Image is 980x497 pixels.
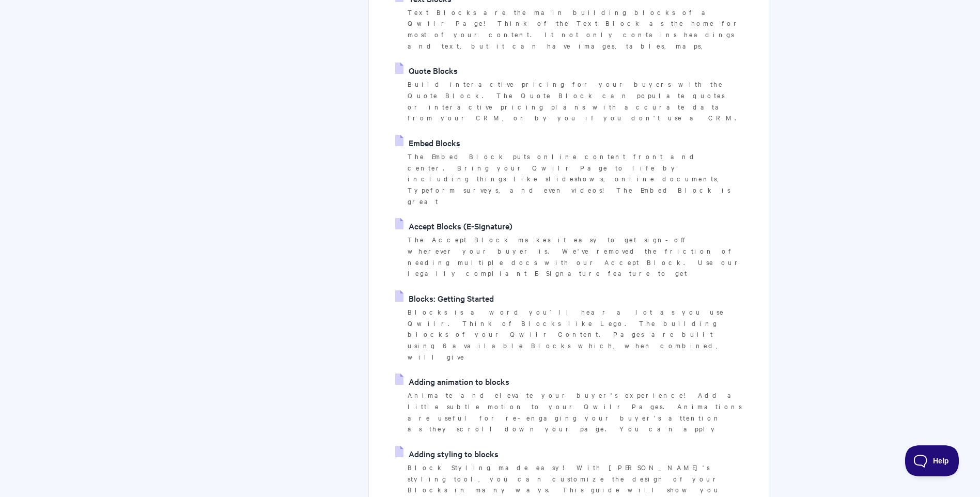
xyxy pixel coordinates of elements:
a: Adding styling to blocks [395,446,499,461]
a: Blocks: Getting Started [395,290,494,306]
p: Text Blocks are the main building blocks of a Qwilr Page! Think of the Text Block as the home for... [408,7,742,52]
p: Build interactive pricing for your buyers with the Quote Block. The Quote Block can populate quot... [408,79,742,123]
p: Animate and elevate your buyer's experience! Add a little subtle motion to your Qwilr Pages. Anim... [408,390,742,434]
iframe: Toggle Customer Support [905,445,959,476]
a: Adding animation to blocks [395,374,509,389]
a: Accept Blocks (E-Signature) [395,218,512,234]
p: The Embed Block puts online content front and center. Bring your Qwilr Page to life by including ... [408,151,742,207]
p: The Accept Block makes it easy to get sign-off wherever your buyer is. We've removed the friction... [408,234,742,279]
a: Embed Blocks [395,135,460,150]
a: Quote Blocks [395,63,458,78]
p: Blocks is a word you’ll hear a lot as you use Qwilr. Think of Blocks like Lego. The building bloc... [408,306,742,363]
